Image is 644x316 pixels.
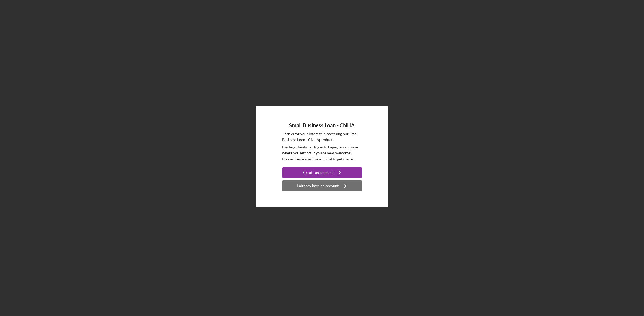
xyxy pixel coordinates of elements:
p: Existing clients can log in to begin, or continue where you left off. If you're new, welcome! Ple... [282,144,362,162]
div: I already have an account [297,180,339,191]
button: Create an account [282,167,362,178]
h4: Small Business Loan - CNHA [289,122,355,128]
button: I already have an account [282,180,362,191]
a: Create an account [282,167,362,179]
div: Create an account [303,167,333,178]
p: Thanks for your interest in accessing our Small Business Loan - CNHA product. [282,131,362,143]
